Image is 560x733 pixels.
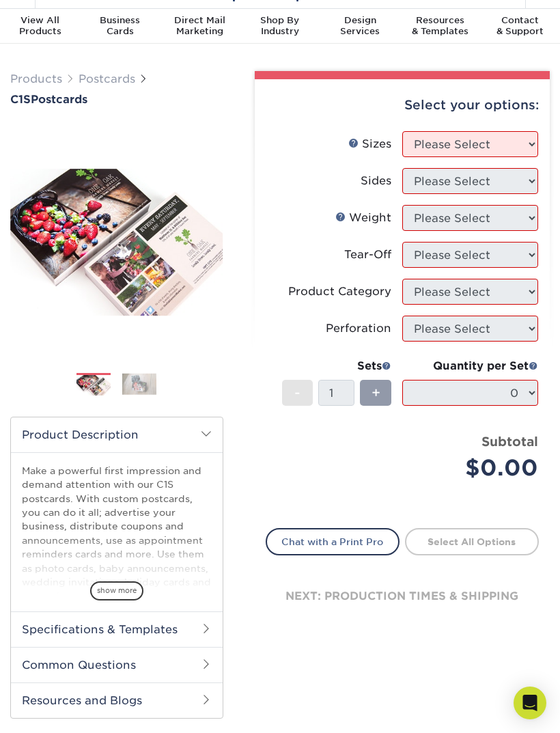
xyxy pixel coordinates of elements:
a: Chat with a Print Pro [266,528,400,555]
span: show more [90,581,143,600]
div: Select your options: [266,79,539,131]
div: Services [320,15,400,37]
div: Tear-Off [344,247,391,263]
img: Postcards 01 [76,373,111,397]
h2: Resources and Blogs [11,682,223,718]
h1: Postcards [10,93,223,106]
a: Postcards [79,72,135,85]
span: Direct Mail [160,15,240,26]
div: Open Intercom Messenger [514,687,546,719]
div: Sizes [348,136,391,152]
a: Select All Options [405,528,539,555]
img: Postcards 02 [122,374,156,395]
div: Sides [361,173,391,189]
strong: Subtotal [481,434,538,449]
div: next: production times & shipping [266,555,539,637]
h2: Common Questions [11,647,223,682]
a: Direct MailMarketing [160,9,240,45]
a: Products [10,72,62,85]
div: $0.00 [412,452,538,484]
a: C1SPostcards [10,93,223,106]
div: & Support [480,15,560,37]
span: + [372,383,380,403]
a: Shop ByIndustry [240,9,320,45]
h2: Product Description [11,417,223,452]
a: Contact& Support [480,9,560,45]
a: DesignServices [320,9,400,45]
a: Resources& Templates [400,9,480,45]
div: Industry [240,15,320,37]
h2: Specifications & Templates [11,611,223,647]
div: Cards [80,15,160,37]
div: Sets [282,358,391,374]
a: BusinessCards [80,9,160,45]
span: Resources [400,15,480,26]
img: C1S 01 [10,169,223,316]
div: Quantity per Set [402,358,538,374]
span: Contact [480,15,560,26]
span: - [294,383,300,403]
span: Business [80,15,160,26]
div: Product Category [288,283,391,300]
span: C1S [10,93,31,106]
div: Perforation [326,320,391,337]
span: Design [320,15,400,26]
div: & Templates [400,15,480,37]
span: Shop By [240,15,320,26]
div: Marketing [160,15,240,37]
div: Weight [335,210,391,226]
